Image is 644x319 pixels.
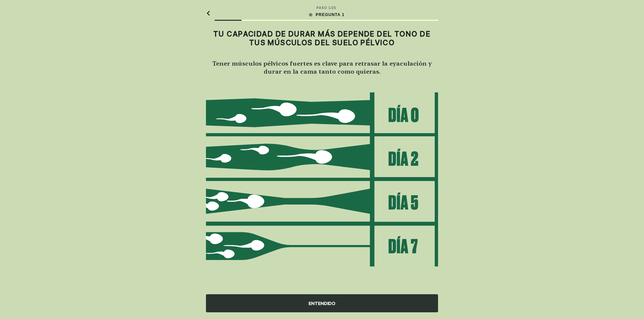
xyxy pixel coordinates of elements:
[317,6,327,10] font: PASO
[316,12,344,17] font: PREGUNTA 1
[213,29,431,47] font: TU CAPACIDAD DE DURAR MÁS DEPENDE DEL TONO DE TUS MÚSCULOS DEL SUELO PÉLVICO
[331,6,332,10] font: /
[309,301,335,306] font: ENTENDIDO
[212,60,432,75] font: Tener músculos pélvicos fuertes es clave para retrasar la eyaculación y durar en la cama tanto co...
[328,6,331,10] font: 1
[332,6,336,10] font: 25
